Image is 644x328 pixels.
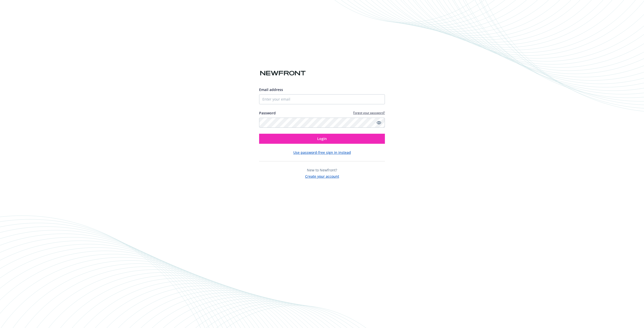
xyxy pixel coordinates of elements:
span: Email address [259,87,283,92]
input: Enter your email [259,94,385,104]
label: Password [259,110,276,116]
span: New to Newfront? [307,168,337,172]
input: Enter your password [259,118,385,128]
img: Newfront logo [259,69,307,78]
button: Login [259,134,385,144]
span: Login [317,136,327,141]
button: Use password-free sign in instead [293,150,351,155]
button: Create your account [305,173,339,179]
a: Show password [376,120,382,126]
a: Forgot your password? [353,111,385,115]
